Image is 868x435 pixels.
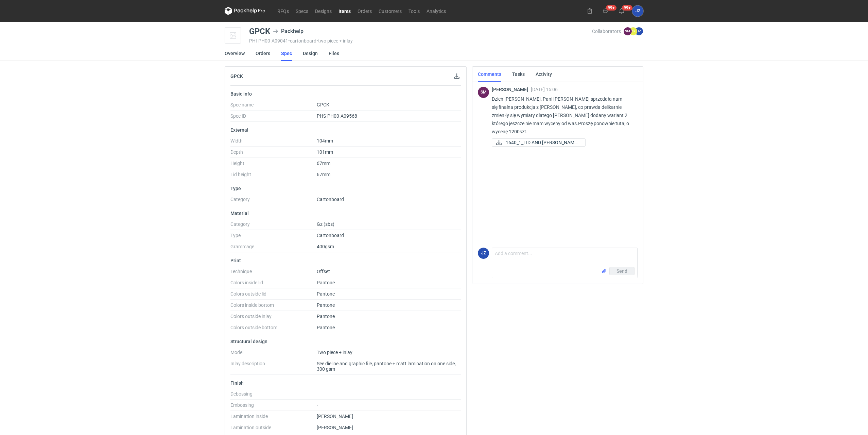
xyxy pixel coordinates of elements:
span: - [317,391,318,397]
dt: Width [230,138,317,147]
span: GPCK [317,102,329,107]
a: Comments [478,67,501,82]
a: Overview [225,46,245,61]
span: Collaborators [592,29,621,34]
a: Orders [256,46,270,61]
dt: Colors inside bottom [230,302,317,311]
span: 104mm [317,138,333,144]
dt: Category [230,197,317,205]
a: 1640_1_LID AND [PERSON_NAME]... [492,138,586,147]
a: Files [329,46,339,61]
p: Type [230,186,461,191]
dt: Category [230,221,317,230]
span: [PERSON_NAME] [317,425,353,430]
span: • two piece + inlay [316,38,353,44]
a: Items [335,7,354,15]
button: 99+ [616,5,627,16]
span: 400gsm [317,244,334,249]
figcaption: SM [624,27,632,35]
a: Customers [375,7,405,15]
span: Cartonboard [317,197,344,202]
span: Gz (sbs) [317,221,334,227]
span: [PERSON_NAME] [317,414,353,419]
button: Send [609,267,635,275]
figcaption: DK [629,27,637,35]
button: JZ [632,5,643,17]
span: 101mm [317,149,333,155]
div: Packhelp [273,27,303,35]
dt: Depth [230,149,317,158]
dt: Debossing [230,391,317,400]
dt: Colors inside lid [230,280,317,288]
a: Designs [312,7,335,15]
a: Specs [292,7,312,15]
div: 1640_1_LID AND BOTTOM + INLAY_GC1 300_400_V2 (1).pdf [492,138,560,147]
a: Tasks [512,67,525,82]
a: Orders [354,7,375,15]
span: PHS-PH00-A09568 [317,113,357,119]
span: Pantone [317,302,335,308]
span: Pantone [317,314,335,319]
a: RFQs [274,7,292,15]
a: Spec [281,46,292,61]
div: PHI-PH00-A09041 [249,38,592,44]
dt: Height [230,161,317,169]
dt: Inlay description [230,361,317,375]
dt: Colors outside inlay [230,314,317,322]
span: Two piece + inlay [317,350,352,355]
span: Cartonboard [317,233,344,238]
dt: Colors outside bottom [230,325,317,333]
dt: Type [230,233,317,241]
span: Send [617,269,627,273]
div: GPCK [249,27,270,35]
figcaption: JZ [635,27,643,35]
div: Sebastian Markut [478,87,489,98]
span: • cartonboard [288,38,316,44]
dt: Lamination outside [230,425,317,433]
dt: Spec name [230,102,317,111]
button: Download specification [453,72,461,80]
p: Material [230,211,461,216]
p: Finish [230,380,461,386]
dt: Technique [230,269,317,277]
dt: Model [230,350,317,358]
dt: Colors outside lid [230,291,317,300]
span: [DATE] 15:06 [531,87,558,92]
p: Structural design [230,339,461,344]
p: Basic info [230,91,461,97]
span: 1640_1_LID AND [PERSON_NAME]... [506,139,580,146]
button: 99+ [600,5,611,16]
div: Jakub Ziomka [632,5,643,17]
a: Activity [536,67,552,82]
span: Pantone [317,325,335,330]
figcaption: SM [478,87,489,98]
dt: Embossing [230,402,317,411]
dt: Lid height [230,172,317,180]
span: Pantone [317,291,335,297]
a: Design [303,46,318,61]
svg: Packhelp Pro [225,7,265,15]
figcaption: JZ [478,248,489,259]
p: Dzień [PERSON_NAME], Pani [PERSON_NAME] sprzedała nam się finalna produkcja z [PERSON_NAME], co p... [492,95,632,136]
span: - [317,402,318,408]
h2: GPCK [230,73,243,79]
p: Print [230,258,461,263]
span: 67mm [317,172,330,177]
span: Offset [317,269,330,274]
span: Pantone [317,280,335,285]
span: [PERSON_NAME] [492,87,531,92]
span: See dieline and graphic file, pantone + matt lamination on one side, 300 gsm [317,361,461,372]
dt: Spec ID [230,113,317,122]
span: 67mm [317,161,330,166]
dt: Grammage [230,244,317,252]
p: External [230,127,461,133]
a: Tools [405,7,423,15]
a: Analytics [423,7,449,15]
div: Jakub Ziomka [478,248,489,259]
dt: Lamination inside [230,414,317,422]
